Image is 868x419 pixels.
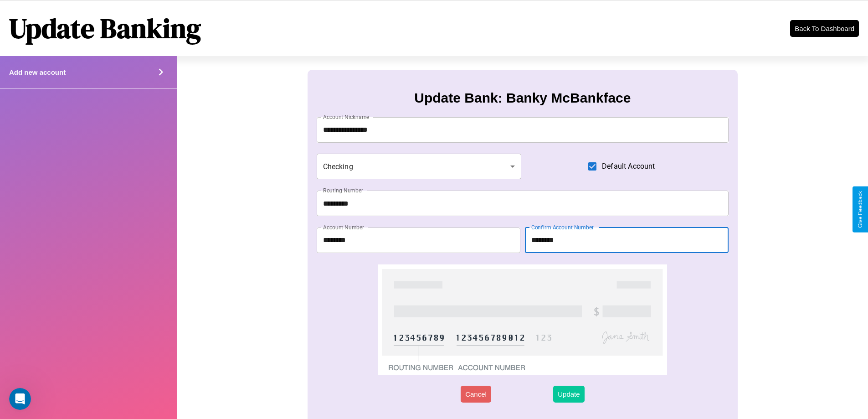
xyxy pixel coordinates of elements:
button: Back To Dashboard [790,20,859,37]
h4: Add new account [9,68,66,76]
div: Give Feedback [857,191,863,228]
h3: Update Bank: Banky McBankface [414,90,631,106]
label: Routing Number [323,186,363,194]
img: check [378,264,667,375]
label: Account Nickname [323,113,370,121]
button: Cancel [461,386,491,403]
iframe: Intercom live chat [9,388,31,410]
span: Default Account [602,161,655,172]
button: Update [553,386,584,403]
label: Account Number [323,223,364,231]
label: Confirm Account Number [531,223,594,231]
h1: Update Banking [9,10,201,47]
div: Checking [317,154,522,179]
